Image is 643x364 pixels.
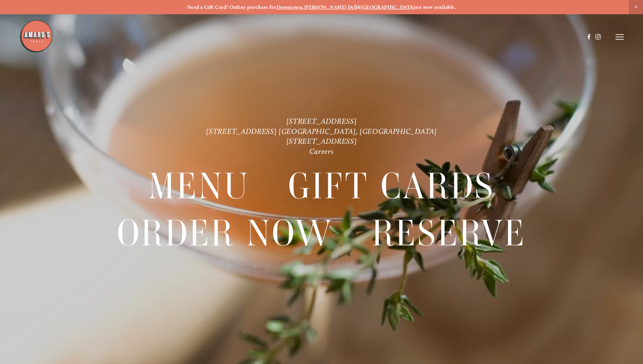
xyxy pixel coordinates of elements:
[277,4,303,10] a: Downtown
[309,147,334,156] a: Careers
[304,4,357,10] a: [PERSON_NAME] Dell
[117,210,333,256] a: Order Now
[288,163,495,209] a: Gift Cards
[286,117,357,126] a: [STREET_ADDRESS]
[117,210,333,257] span: Order Now
[206,127,437,136] a: [STREET_ADDRESS] [GEOGRAPHIC_DATA], [GEOGRAPHIC_DATA]
[372,210,526,257] span: Reserve
[19,19,53,53] img: Amaro's Table
[415,4,456,10] strong: are now available.
[372,210,526,256] a: Reserve
[148,163,249,209] a: Menu
[187,4,277,10] strong: Need a Gift Card? Online purchase for
[286,137,357,146] a: [STREET_ADDRESS]
[302,4,304,10] strong: ,
[357,4,361,10] strong: &
[361,4,415,10] a: [GEOGRAPHIC_DATA]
